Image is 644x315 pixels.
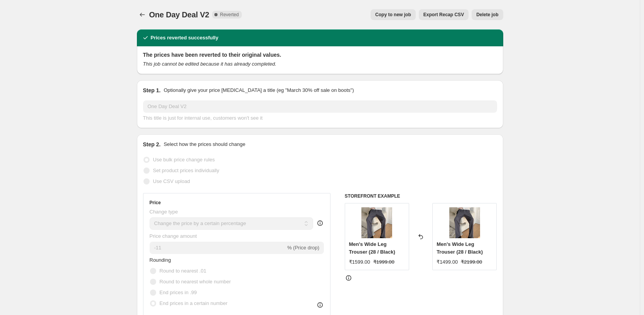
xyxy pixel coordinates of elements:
[151,34,219,42] h2: Prices reverted successfully
[149,10,209,19] span: One Day Deal V2
[437,241,483,255] span: Men's Wide Leg Trouser (28 / Black)
[153,157,215,163] span: Use bulk price change rules
[150,200,161,206] h3: Price
[153,168,219,173] span: Set product prices individually
[316,219,324,227] div: help
[423,12,464,18] span: Export Recap CSV
[437,258,458,266] div: ₹1499.00
[349,241,395,255] span: Men's Wide Leg Trouser (28 / Black)
[220,12,239,18] span: Reverted
[143,61,276,67] i: This job cannot be edited because it has already completed.
[449,207,480,238] img: Comp1_00005_ac5d98a6-793e-4791-bf93-4f701799f7df_80x.jpg
[150,209,178,215] span: Change type
[361,207,392,238] img: Comp1_00005_ac5d98a6-793e-4791-bf93-4f701799f7df_80x.jpg
[143,100,497,113] input: 30% off holiday sale
[150,242,286,254] input: -15
[160,300,228,306] span: End prices in a certain number
[143,86,161,94] h2: Step 1.
[143,51,497,59] h2: The prices have been reverted to their original values.
[371,9,416,20] button: Copy to new job
[143,141,161,148] h2: Step 2.
[153,178,190,184] span: Use CSV upload
[345,193,497,199] h6: STOREFRONT EXAMPLE
[287,245,319,251] span: % (Price drop)
[419,9,469,20] button: Export Recap CSV
[164,86,354,94] p: Optionally give your price [MEDICAL_DATA] a title (eg "March 30% off sale on boots")
[160,290,197,295] span: End prices in .99
[349,258,370,266] div: ₹1599.00
[472,9,503,20] button: Delete job
[373,258,394,266] strike: ₹1999.00
[164,141,245,148] p: Select how the prices should change
[137,9,148,20] button: Price change jobs
[160,279,231,285] span: Round to nearest whole number
[476,12,498,18] span: Delete job
[150,257,171,263] span: Rounding
[150,233,197,239] span: Price change amount
[160,268,206,274] span: Round to nearest .01
[375,12,411,18] span: Copy to new job
[143,115,263,121] span: This title is just for internal use, customers won't see it
[461,258,482,266] strike: ₹2199.00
